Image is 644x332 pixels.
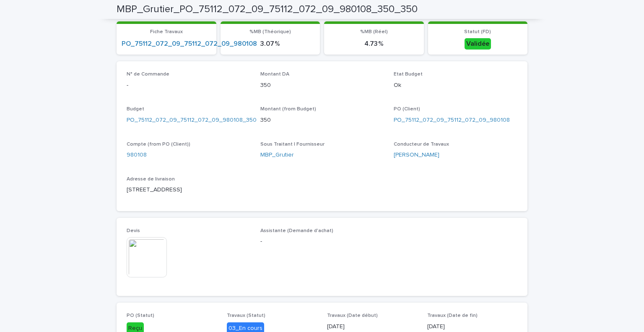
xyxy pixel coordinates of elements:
a: PO_75112_072_09_75112_072_09_980108 [122,40,257,48]
a: PO_75112_072_09_75112_072_09_980108_350 [127,116,257,125]
span: Montant (from Budget) [260,107,316,112]
span: Travaux (Date de fin) [427,313,478,318]
span: Assistante (Demande d'achat) [260,228,333,233]
p: [DATE] [327,322,417,331]
span: Etat Budget [394,72,423,77]
span: Travaux (Statut) [227,313,265,318]
p: Ok [394,81,517,90]
a: [PERSON_NAME] [394,151,439,159]
p: 3.07 % [226,40,315,48]
p: 4.73 % [329,40,419,48]
a: 980108 [127,151,147,159]
p: 350 [260,81,384,90]
p: - [127,81,250,90]
span: Travaux (Date début) [327,313,378,318]
span: Statut (FD) [464,29,491,34]
span: PO (Client) [394,107,420,112]
p: [DATE] [427,322,517,331]
span: Devis [127,228,140,233]
div: Validée [465,38,491,50]
a: PO_75112_072_09_75112_072_09_980108 [394,116,510,125]
span: Montant DA [260,72,289,77]
span: %MB (Réel) [360,29,388,34]
span: Compte (from PO (Client)) [127,142,190,147]
p: 350 [260,116,384,125]
span: %MB (Théorique) [249,29,291,34]
a: MBP_Grutier [260,151,294,159]
span: Adresse de livraison [127,177,175,182]
p: [STREET_ADDRESS] [127,186,250,194]
span: N° de Commande [127,72,169,77]
p: - [260,237,384,246]
span: Fiche Travaux [150,29,183,34]
span: Sous Traitant | Fournisseur [260,142,325,147]
span: Budget [127,107,144,112]
span: PO (Statut) [127,313,154,318]
h2: MBP_Grutier_PO_75112_072_09_75112_072_09_980108_350_350 [117,3,418,16]
span: Conducteur de Travaux [394,142,449,147]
